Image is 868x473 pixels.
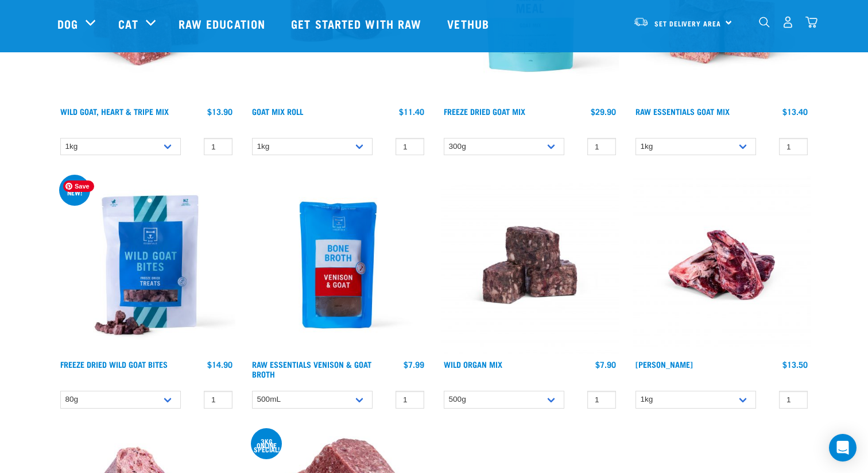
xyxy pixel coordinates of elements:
[249,176,427,354] img: Raw Essentials Venison Goat Novel Protein Hypoallergenic Bone Broth Cats & Dogs
[63,180,94,192] span: Save
[444,362,502,366] a: Wild Organ Mix
[167,1,280,47] a: Raw Education
[782,107,808,116] div: $13.40
[399,107,424,116] div: $11.40
[280,1,436,47] a: Get started with Raw
[252,109,303,113] a: Goat Mix Roll
[635,362,693,366] a: [PERSON_NAME]
[444,109,525,113] a: Freeze Dried Goat Mix
[591,107,616,116] div: $29.90
[595,360,616,369] div: $7.90
[633,17,649,27] img: van-moving.png
[396,391,424,409] input: 1
[829,434,857,462] div: Open Intercom Messenger
[396,138,424,156] input: 1
[404,360,424,369] div: $7.99
[587,391,616,409] input: 1
[60,109,169,113] a: Wild Goat, Heart & Tripe Mix
[57,15,78,32] a: Dog
[252,362,371,375] a: Raw Essentials Venison & Goat Broth
[779,391,808,409] input: 1
[587,138,616,156] input: 1
[251,439,282,451] div: 3kg online special!
[207,360,232,369] div: $14.90
[204,138,232,156] input: 1
[207,107,232,116] div: $13.90
[759,17,770,28] img: home-icon-1@2x.png
[805,16,817,28] img: home-icon@2x.png
[118,15,138,32] a: Cat
[779,138,808,156] input: 1
[57,176,235,354] img: Raw Essentials Freeze Dried Wild Goat Bites PetTreats Product Shot
[633,176,811,354] img: Venison Brisket Bone 1662
[782,360,808,369] div: $13.50
[67,190,82,194] div: new!
[436,1,503,47] a: Vethub
[635,109,730,113] a: Raw Essentials Goat Mix
[60,362,168,366] a: Freeze Dried Wild Goat Bites
[654,21,721,25] span: Set Delivery Area
[782,16,794,28] img: user.png
[204,391,232,409] input: 1
[441,176,619,354] img: Wild Organ Mix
